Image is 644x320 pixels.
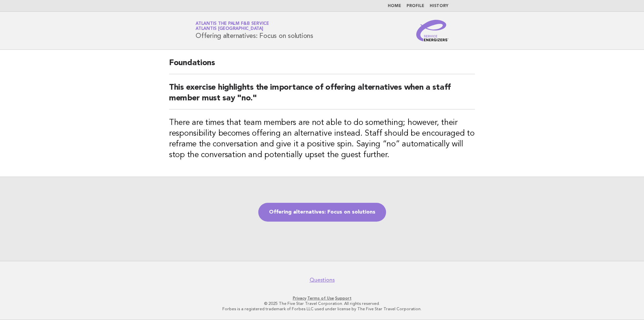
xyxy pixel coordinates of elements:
[196,22,313,39] h1: Offering alternatives: Focus on solutions
[196,27,263,31] span: Atlantis [GEOGRAPHIC_DATA]
[407,4,424,8] a: Profile
[117,301,527,306] p: © 2025 The Five Star Travel Corporation. All rights reserved.
[310,277,335,283] a: Questions
[117,295,527,301] p: · ·
[388,4,401,8] a: Home
[169,58,475,74] h2: Foundations
[117,306,527,312] p: Forbes is a registered trademark of Forbes LLC used under license by The Five Star Travel Corpora...
[293,296,306,301] a: Privacy
[335,296,352,301] a: Support
[307,296,334,301] a: Terms of Use
[430,4,448,8] a: History
[169,82,475,109] h2: This exercise highlights the importance of offering alternatives when a staff member must say "no."
[169,118,475,161] h3: There are times that team members are not able to do something; however, their responsibility bec...
[258,203,386,222] a: Offering alternatives: Focus on solutions
[196,21,269,31] a: Atlantis the Palm F&B ServiceAtlantis [GEOGRAPHIC_DATA]
[416,20,448,41] img: Service Energizers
